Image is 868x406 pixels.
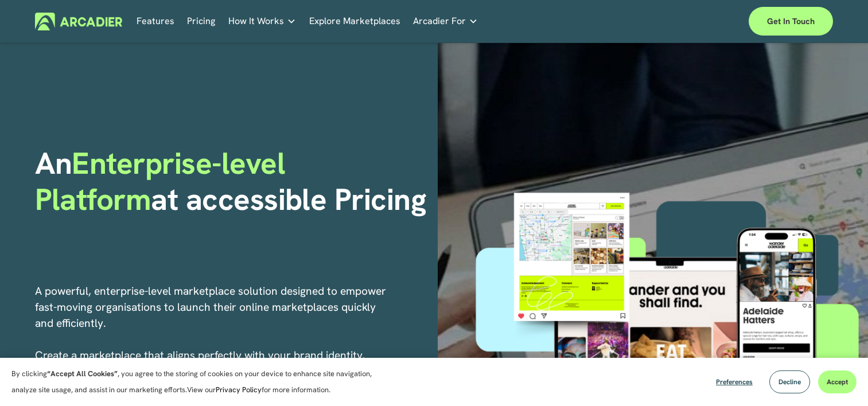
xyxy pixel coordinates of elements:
a: Get in touch [749,7,833,36]
span: Decline [779,377,801,387]
button: Decline [769,370,810,393]
a: Explore Marketplaces [309,13,400,30]
a: folder dropdown [413,13,478,30]
img: Arcadier [35,13,123,30]
a: Pricing [187,13,215,30]
span: Arcadier For [413,13,466,29]
span: How It Works [228,13,284,29]
a: folder dropdown [228,13,296,30]
button: Preferences [707,370,761,393]
a: Features [137,13,174,30]
span: Accept [827,377,848,387]
span: Enterprise-level Platform [35,143,293,218]
button: Accept [818,370,857,393]
span: Preferences [716,377,753,387]
a: Privacy Policy [216,385,262,395]
p: By clicking , you agree to the storing of cookies on your device to enhance site navigation, anal... [11,366,384,398]
strong: “Accept All Cookies” [47,369,118,378]
h1: An at accessible Pricing [35,146,430,217]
